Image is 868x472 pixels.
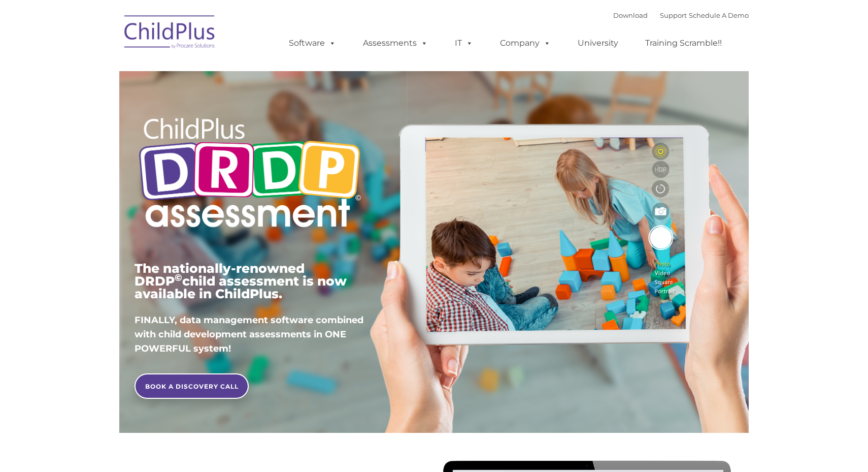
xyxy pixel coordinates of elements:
a: IT [445,33,483,53]
a: Download [613,11,648,19]
a: Support [660,11,687,19]
a: Company [490,33,561,53]
a: Schedule A Demo [689,11,749,19]
a: Assessments [353,33,438,53]
a: University [567,33,628,53]
img: Copyright - DRDP Logo Light [135,104,365,244]
span: The nationally-renowned DRDP child assessment is now available in ChildPlus. [135,261,347,301]
a: BOOK A DISCOVERY CALL [135,373,249,399]
a: Training Scramble!! [635,33,732,53]
img: ChildPlus by Procare Solutions [119,8,221,59]
sup: © [175,272,182,284]
a: Software [279,33,346,53]
font: | [613,11,749,19]
span: FINALLY, data management software combined with child development assessments in ONE POWERFUL sys... [135,314,363,354]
